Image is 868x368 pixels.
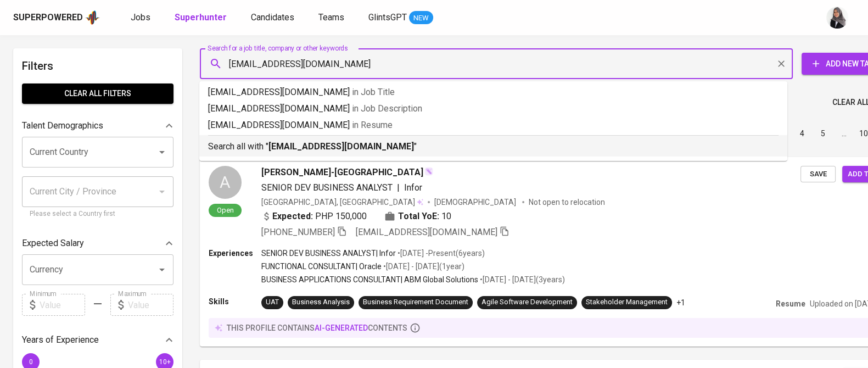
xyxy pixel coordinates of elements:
span: | [397,181,400,194]
button: Clear All filters [22,83,173,104]
span: NEW [409,13,433,24]
p: Please select a Country first [30,209,166,220]
button: Open [154,262,170,277]
img: app logo [85,9,100,26]
div: … [835,128,853,139]
button: Go to page 5 [814,125,832,142]
p: • [DATE] - [DATE] ( 3 years ) [478,274,565,285]
span: 10+ [159,358,170,366]
span: in Resume [352,120,393,130]
p: Not open to relocation [529,197,605,208]
div: Years of Experience [22,329,173,351]
div: A [209,166,242,199]
p: Expected Salary [22,237,84,250]
b: Expected: [272,210,313,223]
a: GlintsGPT NEW [368,11,433,25]
p: Experiences [209,248,261,259]
b: Superhunter [175,12,227,23]
div: PHP 150,000 [261,210,367,223]
div: Business Analysis [292,297,350,308]
span: Jobs [131,12,150,23]
h6: Filters [22,57,173,75]
p: Resume [776,298,805,309]
span: Candidates [251,12,294,23]
span: GlintsGPT [368,12,407,23]
span: 10 [441,210,451,223]
input: Value [40,294,85,316]
button: Go to page 4 [793,125,811,142]
p: [EMAIL_ADDRESS][DOMAIN_NAME] [208,102,779,115]
div: Business Requirement Document [363,297,468,308]
p: • [DATE] - Present ( 6 years ) [396,248,485,259]
p: [EMAIL_ADDRESS][DOMAIN_NAME] [208,119,779,132]
p: BUSINESS APPLICATIONS CONSULTANT | ABM Global Solutions [261,274,478,285]
img: sinta.windasari@glints.com [826,7,848,29]
span: Teams [318,12,344,23]
span: in Job Description [352,103,422,114]
span: SENIOR DEV BUSINESS ANALYST [261,182,393,193]
a: Teams [318,11,346,25]
button: Open [154,144,170,160]
a: Jobs [131,11,153,25]
div: Agile Software Development [481,297,573,308]
p: SENIOR DEV BUSINESS ANALYST | Infor [261,248,396,259]
img: magic_wand.svg [424,167,433,176]
b: [EMAIL_ADDRESS][DOMAIN_NAME] [268,141,414,152]
span: [PERSON_NAME]-[GEOGRAPHIC_DATA] [261,166,423,179]
p: this profile contains contents [227,322,407,333]
span: Infor [404,182,422,193]
span: Save [806,168,830,181]
a: Superhunter [175,11,229,25]
div: UAT [266,297,279,308]
p: +1 [676,297,685,308]
p: Skills [209,296,261,307]
a: Superpoweredapp logo [13,9,100,26]
p: FUNCTIONAL CONSULTANT | Oracle [261,261,382,272]
button: Clear [774,56,789,71]
span: in Job Title [352,87,395,97]
div: Expected Salary [22,232,173,254]
span: AI-generated [315,324,368,332]
a: Candidates [251,11,296,25]
p: • [DATE] - [DATE] ( 1 year ) [382,261,464,272]
div: [GEOGRAPHIC_DATA], [GEOGRAPHIC_DATA] [261,197,423,208]
p: [EMAIL_ADDRESS][DOMAIN_NAME] [208,86,779,99]
span: [PHONE_NUMBER] [261,227,335,237]
p: Years of Experience [22,333,99,347]
div: Stakeholder Management [586,297,668,308]
div: Talent Demographics [22,115,173,137]
input: Value [128,294,173,316]
p: Talent Demographics [22,119,103,132]
span: Clear All filters [31,87,165,101]
b: Total YoE: [398,210,439,223]
span: [EMAIL_ADDRESS][DOMAIN_NAME] [356,227,497,237]
button: Save [800,166,836,183]
p: Search all with " " [208,140,779,153]
span: 0 [29,358,32,366]
div: Superpowered [13,12,83,24]
span: [DEMOGRAPHIC_DATA] [434,197,518,208]
span: Open [212,205,238,215]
